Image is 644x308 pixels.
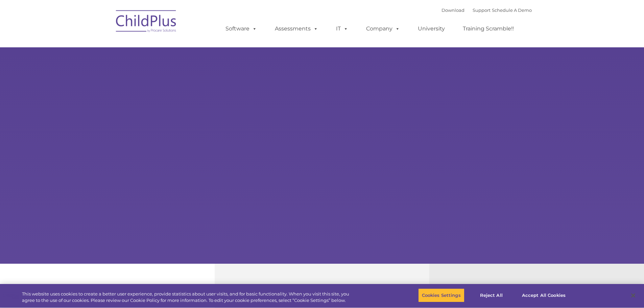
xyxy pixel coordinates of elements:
img: ChildPlus by Procare Solutions [113,5,180,39]
a: Training Scramble!! [456,22,521,35]
button: Cookies Settings [418,288,464,303]
a: Company [359,22,407,35]
a: Schedule A Demo [492,7,532,13]
button: Close [626,288,641,303]
a: Software [219,22,264,35]
a: Support [473,7,491,13]
a: IT [329,22,355,35]
button: Reject All [470,288,512,303]
a: Assessments [268,22,325,35]
div: This website uses cookies to create a better user experience, provide statistics about user visit... [22,291,354,304]
a: Download [442,7,464,13]
a: University [411,22,452,35]
button: Accept All Cookies [518,288,569,303]
font: | [442,7,532,13]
